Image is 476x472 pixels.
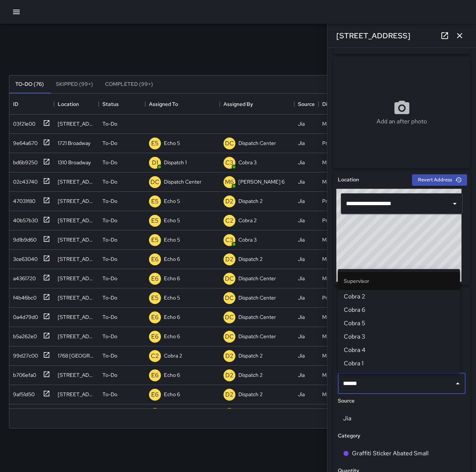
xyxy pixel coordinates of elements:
[322,294,361,301] div: Pressure Washing
[344,305,454,314] span: Cobra 6
[102,159,117,166] p: To-Do
[10,407,38,417] div: 5d2a4400
[298,197,305,205] div: Jia
[99,94,145,114] div: Status
[149,94,178,114] div: Assigned To
[151,139,159,148] p: E5
[322,178,352,185] div: Maintenance
[13,94,18,114] div: ID
[102,371,117,379] p: To-Do
[344,319,454,328] span: Cobra 5
[58,275,95,282] div: 2350 Harrison Street
[298,275,305,282] div: Jia
[294,94,318,114] div: Source
[225,294,234,303] p: DC
[238,313,276,321] p: Dispatch Center
[164,197,180,205] p: Echo 5
[102,178,117,185] p: To-Do
[298,236,305,243] div: Jia
[58,197,95,205] div: 2100 Webster Street
[225,139,234,148] p: DC
[298,352,305,359] div: Jia
[58,139,91,147] div: 1721 Broadway
[102,333,117,340] p: To-Do
[151,390,159,399] p: E6
[322,275,352,282] div: Maintenance
[225,216,234,225] p: C2
[164,333,180,340] p: Echo 6
[322,217,361,224] div: Pressure Washing
[164,313,180,321] p: Echo 6
[164,255,180,263] p: Echo 6
[298,139,305,147] div: Jia
[225,313,234,322] p: DC
[58,255,95,263] div: 1350 Franklin Street
[58,371,95,379] div: 421 14th Street
[344,292,454,301] span: Cobra 2
[322,255,352,263] div: Maintenance
[10,194,35,205] div: 47031f80
[298,313,305,321] div: Jia
[298,178,305,185] div: Jia
[151,274,159,283] p: E6
[164,178,201,185] p: Dispatch Center
[10,252,38,263] div: 3ce63040
[238,294,276,301] p: Dispatch Center
[151,313,159,322] p: E6
[225,274,234,283] p: DC
[322,139,361,147] div: Pressure Washing
[10,214,38,224] div: 40b57b30
[338,272,460,290] li: Supervisor
[150,178,159,187] p: DC
[58,159,91,166] div: 1310 Broadway
[151,236,159,245] p: E5
[151,255,159,264] p: E6
[238,159,257,166] p: Cobra 3
[298,371,305,379] div: Jia
[102,236,117,243] p: To-Do
[238,275,276,282] p: Dispatch Center
[225,352,234,361] p: D2
[58,217,95,224] div: 1245 Broadway
[102,275,117,282] p: To-Do
[151,371,159,380] p: E6
[54,94,99,114] div: Location
[10,117,35,127] div: 03f21e00
[322,391,352,398] div: Maintenance
[164,275,180,282] p: Echo 6
[238,139,276,147] p: Dispatch Center
[10,175,38,185] div: 02c43740
[151,294,159,303] p: E5
[10,272,36,282] div: a4361720
[102,139,117,147] p: To-Do
[164,294,180,301] p: Echo 5
[58,236,95,243] div: 379 12th Street
[152,158,158,167] p: D1
[164,391,180,398] p: Echo 6
[102,391,117,398] p: To-Do
[322,371,352,379] div: Maintenance
[298,333,305,340] div: Jia
[322,313,352,321] div: Maintenance
[225,178,234,187] p: M6
[164,159,187,166] p: Dispatch 1
[164,139,180,147] p: Echo 5
[99,75,159,93] button: Completed (99+)
[225,390,234,399] p: D2
[322,159,352,166] div: Maintenance
[102,197,117,205] p: To-Do
[164,236,180,243] p: Echo 5
[102,94,119,114] div: Status
[10,349,38,359] div: 99d27c00
[238,217,257,224] p: Cobra 2
[58,333,95,340] div: 2350 Harrison Street
[322,352,352,359] div: Maintenance
[225,158,234,167] p: C3
[298,255,305,263] div: Jia
[322,236,352,243] div: Maintenance
[344,346,454,355] span: Cobra 4
[344,359,454,368] span: Cobra 1
[10,368,36,379] div: b706efa0
[151,352,159,361] p: C2
[58,178,95,185] div: 331 17th Street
